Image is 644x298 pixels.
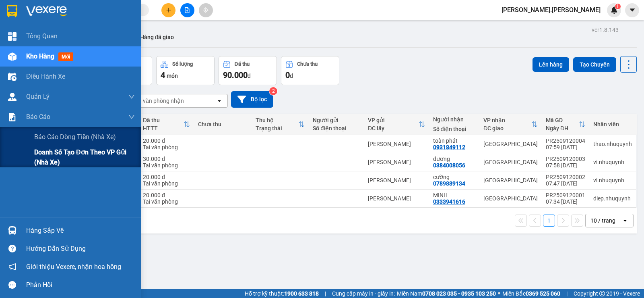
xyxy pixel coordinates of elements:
div: [PERSON_NAME] [368,159,425,165]
div: HTTT [143,125,184,131]
div: 10 / trang [590,217,615,225]
button: file-add [180,3,194,17]
button: Bộ lọc [231,91,273,108]
div: [PERSON_NAME] [368,195,425,202]
span: caret-down [629,6,636,14]
span: message [8,281,16,289]
span: down [128,94,135,100]
button: Tạo Chuyến [573,57,616,72]
div: Tại văn phòng [143,180,190,187]
div: Đã thu [235,61,250,67]
div: Chọn văn phòng nhận [128,97,184,105]
th: Toggle SortBy [542,114,589,135]
sup: 2 [269,87,277,95]
button: 1 [543,215,555,227]
div: 07:58 [DATE] [546,162,585,169]
span: | [566,289,568,298]
span: plus [166,7,171,13]
img: warehouse-icon [8,73,17,81]
div: Tại văn phòng [143,198,190,205]
th: Toggle SortBy [139,114,194,135]
svg: open [216,98,223,104]
div: Hướng dẫn sử dụng [26,243,135,255]
div: Chưa thu [198,121,248,127]
div: 0384008056 [433,162,465,169]
img: solution-icon [8,113,17,121]
button: Số lượng4món [156,56,215,85]
div: dương [433,156,475,162]
button: Lên hàng [533,57,569,72]
span: 0 [285,70,290,80]
div: PR2509120002 [546,174,585,180]
div: Đã thu [143,117,184,123]
span: file-add [184,7,190,13]
div: thao.nhuquynh [593,141,632,147]
div: Người nhận [433,116,475,123]
span: món [167,73,178,79]
span: đ [290,73,293,79]
div: ĐC giao [483,125,531,131]
span: Doanh số tạo đơn theo VP gửi (nhà xe) [34,147,135,167]
div: Số lượng [172,61,193,67]
div: 07:59 [DATE] [546,144,585,150]
button: plus [161,3,175,17]
div: Nhân viên [593,121,632,127]
span: đ [248,73,251,79]
div: VP nhận [483,117,531,123]
svg: open [622,217,628,224]
div: PR2509120003 [546,156,585,162]
img: dashboard-icon [8,32,17,41]
strong: 0369 525 060 [526,290,560,297]
div: Trạng thái [256,125,299,131]
div: 0931849112 [433,144,465,150]
img: warehouse-icon [8,226,17,235]
div: Ngày ĐH [546,125,579,131]
sup: 1 [615,4,621,9]
strong: 0708 023 035 - 0935 103 250 [422,290,496,297]
div: Số điện thoại [313,125,360,131]
span: ⚪️ [498,292,500,295]
div: [GEOGRAPHIC_DATA] [483,195,538,202]
div: Phản hồi [26,279,135,291]
div: Tại văn phòng [143,162,190,169]
span: question-circle [8,245,16,252]
th: Toggle SortBy [364,114,429,135]
span: notification [8,263,16,271]
button: Đã thu90.000đ [219,56,277,85]
div: Hàng sắp về [26,225,135,237]
div: 30.000 đ [143,156,190,162]
span: 4 [161,70,165,80]
div: Người gửi [313,117,360,123]
span: Giới thiệu Vexere, nhận hoa hồng [26,262,121,272]
div: [GEOGRAPHIC_DATA] [483,159,538,165]
span: | [325,289,326,298]
span: Kho hàng [26,52,54,60]
div: ĐC lấy [368,125,419,131]
span: Điều hành xe [26,71,65,81]
span: copyright [599,291,605,296]
div: 0333941616 [433,198,465,205]
div: 07:47 [DATE] [546,180,585,187]
span: Miền Bắc [502,289,560,298]
div: [PERSON_NAME] [368,141,425,147]
th: Toggle SortBy [479,114,542,135]
strong: 1900 633 818 [284,290,319,297]
span: Tổng Quan [26,31,58,41]
span: 90.000 [223,70,248,80]
div: [GEOGRAPHIC_DATA] [483,177,538,183]
img: warehouse-icon [8,52,17,61]
img: warehouse-icon [8,93,17,101]
span: Báo cáo [26,112,50,122]
span: aim [203,7,208,13]
span: down [128,114,135,120]
button: Chưa thu0đ [281,56,339,85]
div: vi.nhuquynh [593,159,632,165]
span: Quản Lý [26,92,50,102]
div: MINH [433,192,475,198]
span: [PERSON_NAME].[PERSON_NAME] [495,5,607,15]
div: Chưa thu [297,61,318,67]
button: caret-down [625,3,639,17]
img: icon-new-feature [611,6,618,14]
div: 0789889134 [433,180,465,187]
div: [PERSON_NAME] [368,177,425,183]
